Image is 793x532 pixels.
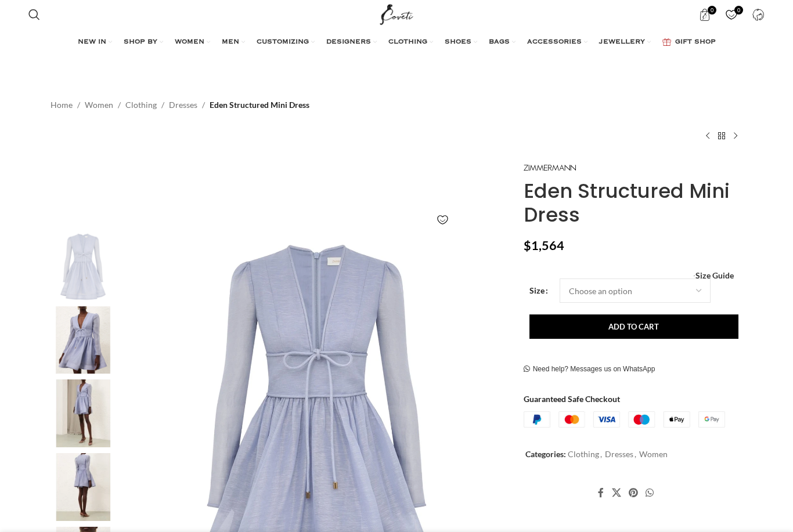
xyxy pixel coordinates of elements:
[529,314,738,339] button: Add to cart
[701,129,715,143] a: Previous product
[625,484,641,501] a: Pinterest social link
[608,484,625,501] a: X social link
[524,411,725,428] img: guaranteed-safe-checkout-bordered.j
[388,38,427,47] span: CLOTHING
[169,99,197,111] a: Dresses
[175,38,204,47] span: WOMEN
[524,238,531,253] span: $
[489,38,510,47] span: BAGS
[48,453,118,521] img: Zimmermann dresses
[48,379,118,447] img: Zimmermann dress
[605,449,633,459] a: Dresses
[51,99,73,111] a: Home
[124,31,163,54] a: SHOP BY
[642,484,658,501] a: WhatsApp social link
[524,238,564,253] bdi: 1,564
[23,31,770,54] div: Main navigation
[257,38,309,47] span: CUSTOMIZING
[527,31,587,54] a: ACCESSORIES
[720,3,744,26] div: My Wishlist
[326,38,371,47] span: DESIGNERS
[594,484,608,501] a: Facebook social link
[734,6,743,15] span: 0
[525,449,566,459] span: Categories:
[599,38,645,47] span: JEWELLERY
[524,394,620,404] strong: Guaranteed Safe Checkout
[222,38,239,47] span: MEN
[388,31,433,54] a: CLOTHING
[445,38,471,47] span: SHOES
[527,38,582,47] span: ACCESSORIES
[675,38,716,47] span: GIFT SHOP
[720,3,744,26] a: 0
[524,165,576,171] img: Zimmermann
[48,233,118,301] img: Eden Structured Mini Dress
[662,31,716,54] a: GIFT SHOP
[23,3,46,26] a: Search
[78,31,112,54] a: NEW IN
[210,99,309,111] span: Eden Structured Mini Dress
[662,38,671,46] img: GiftBag
[693,3,717,26] a: 0
[729,129,742,143] a: Next product
[568,449,599,459] a: Clothing
[529,284,548,297] label: Size
[48,306,118,374] img: Zimmermann dresses
[85,99,113,111] a: Women
[524,179,742,227] h1: Eden Structured Mini Dress
[222,31,245,54] a: MEN
[377,9,416,19] a: Site logo
[708,6,716,15] span: 0
[326,31,377,54] a: DESIGNERS
[257,31,315,54] a: CUSTOMIZING
[599,31,651,54] a: JEWELLERY
[489,31,516,54] a: BAGS
[78,38,106,47] span: NEW IN
[639,449,668,459] a: Women
[125,99,157,111] a: Clothing
[124,38,157,47] span: SHOP BY
[635,448,636,461] span: ,
[524,365,655,374] a: Need help? Messages us on WhatsApp
[600,448,602,461] span: ,
[175,31,210,54] a: WOMEN
[51,99,309,111] nav: Breadcrumb
[445,31,477,54] a: SHOES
